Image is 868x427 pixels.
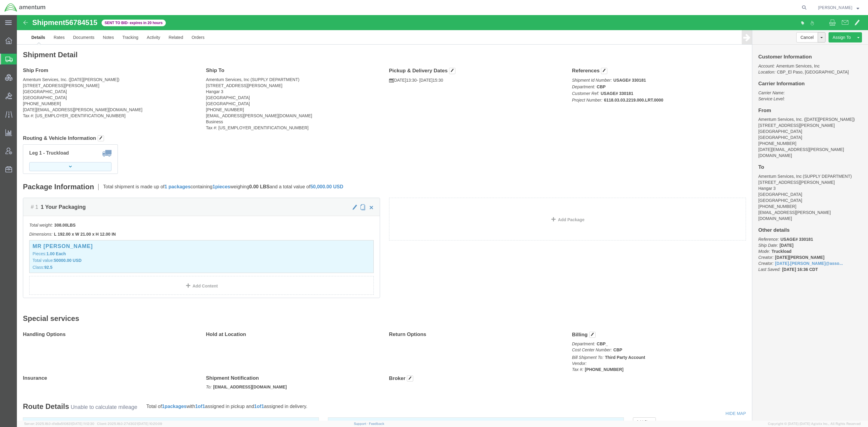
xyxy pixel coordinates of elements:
[768,421,861,426] span: Copyright © [DATE]-[DATE] Agistix Inc., All Rights Reserved
[72,422,94,425] span: [DATE] 11:12:30
[17,15,868,421] iframe: FS Legacy Container
[818,4,860,11] button: [PERSON_NAME]
[818,4,852,11] span: Jason Champagne
[4,3,46,12] img: logo
[369,422,384,425] a: Feedback
[97,422,162,425] span: Client: 2025.18.0-27d3021
[354,422,369,425] a: Support
[138,422,162,425] span: [DATE] 10:20:09
[24,422,94,425] span: Server: 2025.18.0-d1e9a510831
